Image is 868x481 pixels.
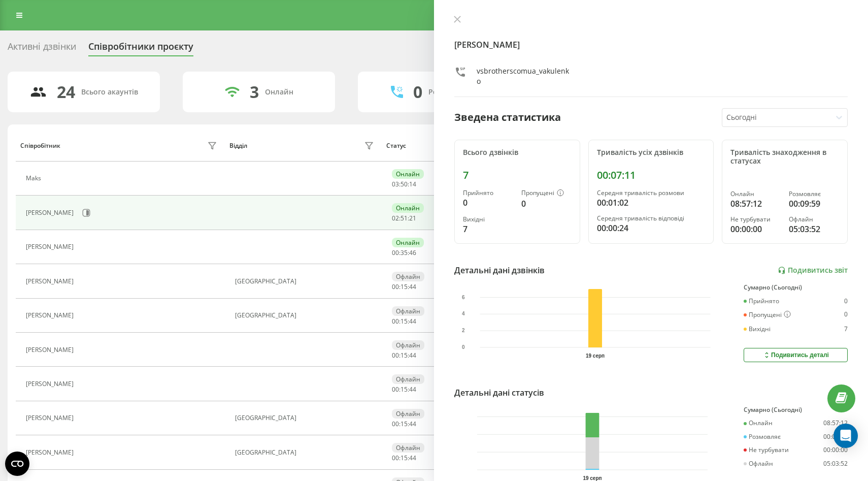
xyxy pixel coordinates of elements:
[463,223,513,235] div: 7
[392,454,399,462] span: 00
[409,454,416,462] span: 44
[463,216,513,223] div: Вихідні
[392,351,399,360] span: 00
[57,82,75,102] div: 24
[400,317,408,326] span: 15
[409,282,416,291] span: 44
[789,190,839,198] div: Розмовляє
[844,298,848,305] div: 0
[454,39,848,51] h4: [PERSON_NAME]
[392,340,424,350] div: Офлайн
[392,409,424,419] div: Офлайн
[823,420,848,427] div: 08:57:12
[392,203,424,213] div: Онлайн
[400,420,408,428] span: 15
[392,283,416,291] div: : :
[744,326,771,333] div: Вихідні
[400,214,408,222] span: 51
[392,374,424,384] div: Офлайн
[26,209,76,216] div: [PERSON_NAME]
[597,148,706,157] div: Тривалість усіх дзвінків
[762,351,829,359] div: Подивитись деталі
[26,449,76,456] div: [PERSON_NAME]
[392,282,399,291] span: 00
[744,420,773,427] div: Онлайн
[586,353,605,359] text: 19 серп
[81,88,138,97] div: Всього акаунтів
[265,88,293,97] div: Онлайн
[597,197,706,209] div: 00:01:02
[744,298,779,305] div: Прийнято
[833,424,858,448] div: Open Intercom Messenger
[744,433,781,440] div: Розмовляє
[26,414,76,422] div: [PERSON_NAME]
[229,142,247,149] div: Відділ
[400,351,408,360] span: 15
[392,248,399,257] span: 00
[409,420,416,428] span: 44
[400,454,408,462] span: 15
[250,82,259,102] div: 3
[5,452,29,476] button: Open CMP widget
[463,148,572,157] div: Всього дзвінків
[744,406,848,413] div: Сумарно (Сьогодні)
[730,198,781,210] div: 08:57:12
[789,198,839,210] div: 00:09:59
[463,197,513,209] div: 0
[583,475,602,481] text: 19 серп
[409,180,416,188] span: 14
[392,215,416,222] div: : :
[8,41,76,57] div: Активні дзвінки
[477,66,572,86] div: vsbrotherscomua_vakulenko
[730,190,781,198] div: Онлайн
[844,326,848,333] div: 7
[462,295,465,300] text: 6
[392,238,424,247] div: Онлайн
[744,284,848,291] div: Сумарно (Сьогодні)
[409,214,416,222] span: 21
[392,249,416,256] div: : :
[26,278,76,285] div: [PERSON_NAME]
[462,328,465,334] text: 2
[400,385,408,394] span: 15
[744,311,791,319] div: Пропущені
[392,386,416,393] div: : :
[409,248,416,257] span: 46
[823,460,848,467] div: 05:03:52
[597,169,706,181] div: 00:07:11
[392,443,424,453] div: Офлайн
[392,455,416,462] div: : :
[392,214,399,222] span: 02
[26,346,76,354] div: [PERSON_NAME]
[462,311,465,317] text: 4
[26,243,76,250] div: [PERSON_NAME]
[597,215,706,222] div: Середня тривалість відповіді
[392,421,416,428] div: : :
[386,142,406,149] div: Статус
[454,110,561,125] div: Зведена статистика
[744,348,848,362] button: Подивитись деталі
[462,345,465,350] text: 0
[521,198,572,210] div: 0
[392,169,424,179] div: Онлайн
[20,142,60,149] div: Співробітник
[730,148,839,166] div: Тривалість знаходження в статусах
[392,180,399,188] span: 03
[413,82,422,102] div: 0
[235,414,376,422] div: [GEOGRAPHIC_DATA]
[392,181,416,188] div: : :
[409,385,416,394] span: 44
[463,169,572,181] div: 7
[235,278,376,285] div: [GEOGRAPHIC_DATA]
[454,264,545,276] div: Детальні дані дзвінків
[26,312,76,319] div: [PERSON_NAME]
[744,446,789,454] div: Не турбувати
[235,312,376,319] div: [GEOGRAPHIC_DATA]
[88,41,193,57] div: Співробітники проєкту
[730,216,781,223] div: Не турбувати
[392,318,416,325] div: : :
[400,180,408,188] span: 50
[392,352,416,359] div: : :
[463,189,513,197] div: Прийнято
[400,248,408,257] span: 35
